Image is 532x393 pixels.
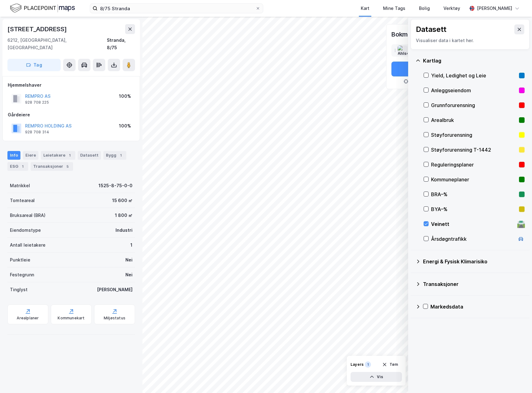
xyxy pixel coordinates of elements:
[10,212,46,219] div: Bruksareal (BRA)
[119,122,131,130] div: 100%
[501,363,532,393] iframe: Chat Widget
[41,151,75,160] div: Leietakere
[416,37,524,44] div: Visualiser data i kartet her.
[378,360,402,369] button: Tøm
[8,81,135,89] div: Hjemmelshaver
[119,93,131,100] div: 100%
[58,316,85,321] div: Kommunekart
[98,4,255,13] input: Søk på adresse, matrikkel, gårdeiere, leietakere eller personer
[431,235,515,243] div: Årsdøgntrafikk
[10,197,35,204] div: Tomteareal
[419,5,430,12] div: Bolig
[391,62,480,76] button: Nytt bokmerke
[7,162,28,171] div: ESG
[351,372,402,382] button: Vis
[10,182,30,189] div: Matrikkel
[423,280,525,288] div: Transaksjoner
[431,220,515,228] div: Veinett
[10,271,34,279] div: Festegrunn
[17,316,39,321] div: Arealplaner
[7,24,68,34] div: [STREET_ADDRESS]
[398,45,408,55] img: Ahlsell
[431,87,517,94] div: Anleggseiendom
[431,176,517,183] div: Kommuneplaner
[431,116,517,124] div: Arealbruk
[112,197,133,204] div: 15 600 ㎡
[351,362,364,367] div: Layers
[20,163,26,170] div: 1
[517,220,525,228] div: 🛣️
[64,163,71,170] div: 5
[97,286,133,293] div: [PERSON_NAME]
[25,100,49,105] div: 928 708 225
[8,111,135,119] div: Gårdeiere
[431,101,517,109] div: Grunnforurensning
[130,241,133,249] div: 1
[125,271,133,279] div: Nei
[98,182,133,189] div: 1525-8-75-0-0
[365,361,371,368] div: 1
[431,191,517,198] div: BRA–%
[391,29,423,39] div: Bokmerker
[431,131,517,139] div: Støyforurensning
[431,161,517,168] div: Reguleringsplaner
[416,24,447,34] div: Datasett
[383,5,405,12] div: Mine Tags
[67,152,73,158] div: 1
[431,205,517,213] div: BYA–%
[477,5,512,12] div: [PERSON_NAME]
[391,79,480,84] div: Fra din nåværende kartvisning
[118,152,124,158] div: 1
[10,241,46,249] div: Antall leietakere
[501,363,532,393] div: Kontrollprogram for chat
[104,316,125,321] div: Miljøstatus
[430,303,525,310] div: Markedsdata
[443,5,460,12] div: Verktøy
[431,146,517,153] div: Støyforurensning T-1442
[431,72,517,79] div: Yield, Ledighet og Leie
[361,5,369,12] div: Kart
[7,151,20,160] div: Info
[25,130,49,135] div: 928 708 314
[31,162,73,171] div: Transaksjoner
[423,258,525,265] div: Energi & Fysisk Klimarisiko
[78,151,101,160] div: Datasett
[116,227,133,234] div: Industri
[115,212,133,219] div: 1 800 ㎡
[10,286,28,293] div: Tinglyst
[10,256,30,264] div: Punktleie
[10,227,41,234] div: Eiendomstype
[125,256,133,264] div: Nei
[107,37,135,51] div: Stranda, 8/75
[10,3,75,14] img: logo.f888ab2527a4732fd821a326f86c7f29.svg
[103,151,126,160] div: Bygg
[7,59,61,71] button: Tag
[7,37,107,51] div: 6212, [GEOGRAPHIC_DATA], [GEOGRAPHIC_DATA]
[423,57,525,64] div: Kartlag
[23,151,38,160] div: Eiere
